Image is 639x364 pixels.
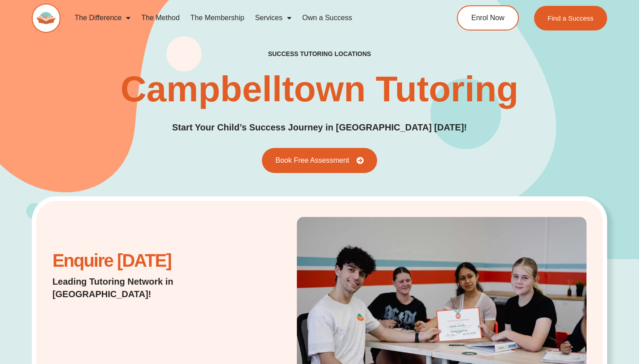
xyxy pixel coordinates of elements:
span: Enrol Now [471,14,504,22]
h2: success tutoring locations [268,50,371,58]
a: Book Free Assessment [262,148,377,173]
a: Own a Success [297,8,357,28]
a: Find a Success [534,6,607,30]
a: The Difference [70,8,136,28]
a: The Method [136,8,185,28]
p: Start Your Child’s Success Journey in [GEOGRAPHIC_DATA] [DATE]! [172,121,467,134]
p: Leading Tutoring Network in [GEOGRAPHIC_DATA]! [52,275,243,300]
a: The Membership [185,8,250,28]
h1: Campbelltown Tutoring [121,71,518,107]
a: Services [250,8,297,28]
nav: Menu [70,8,424,28]
h2: Enquire [DATE] [52,255,243,266]
span: Find a Success [548,15,594,22]
a: Enrol Now [457,5,519,30]
span: Book Free Assessment [275,157,349,164]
